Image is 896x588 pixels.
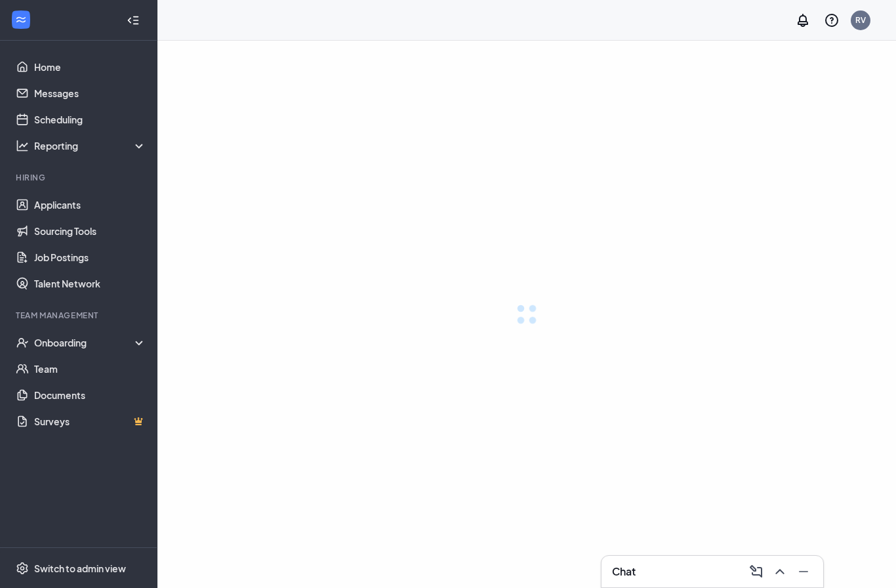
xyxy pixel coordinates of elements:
[34,270,146,297] a: Talent Network
[612,564,636,579] h3: Chat
[792,561,813,582] button: Minimize
[796,564,811,579] svg: Minimize
[14,13,28,26] svg: WorkstreamLogo
[16,310,144,321] div: Team Management
[34,408,146,434] a: SurveysCrown
[127,14,140,27] svg: Collapse
[34,139,147,152] div: Reporting
[34,80,146,106] a: Messages
[34,382,146,408] a: Documents
[855,14,866,26] div: RV
[34,218,146,244] a: Sourcing Tools
[16,172,144,183] div: Hiring
[824,12,840,28] svg: QuestionInfo
[34,192,146,218] a: Applicants
[744,561,765,582] button: ComposeMessage
[34,106,146,133] a: Scheduling
[34,244,146,270] a: Job Postings
[16,139,29,152] svg: Analysis
[772,564,788,579] svg: ChevronUp
[34,54,146,80] a: Home
[16,562,29,575] svg: Settings
[34,336,147,349] div: Onboarding
[795,12,811,28] svg: Notifications
[768,561,789,582] button: ChevronUp
[34,562,126,575] div: Switch to admin view
[748,564,764,579] svg: ComposeMessage
[16,336,29,349] svg: UserCheck
[34,356,146,382] a: Team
